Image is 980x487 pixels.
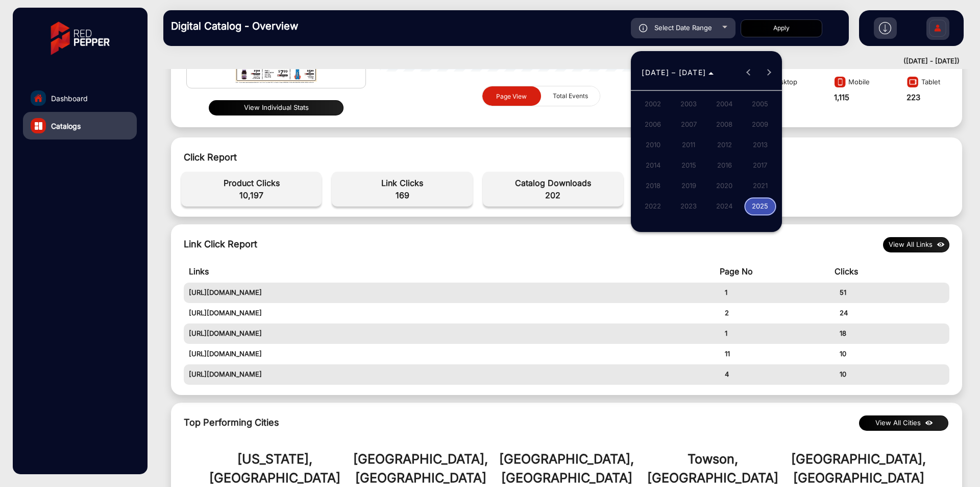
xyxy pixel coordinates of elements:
[637,197,669,216] span: 2022
[637,156,669,175] span: 2014
[706,176,742,196] button: 2020
[637,115,669,134] span: 2006
[671,94,706,114] button: 2003
[742,135,778,155] button: 2013
[671,135,706,155] button: 2011
[708,156,741,175] span: 2016
[708,115,741,134] span: 2008
[708,177,741,195] span: 2020
[742,94,778,114] button: 2005
[742,196,778,217] button: 2025
[671,155,706,176] button: 2015
[638,63,718,82] button: Choose date
[642,68,706,77] span: [DATE] – [DATE]
[706,114,742,135] button: 2008
[744,115,776,134] span: 2009
[744,136,776,154] span: 2013
[673,177,705,195] span: 2019
[637,95,669,113] span: 2002
[637,136,669,154] span: 2010
[742,114,778,135] button: 2009
[673,156,705,175] span: 2015
[742,176,778,196] button: 2021
[671,196,706,217] button: 2023
[671,114,706,135] button: 2007
[706,94,742,114] button: 2004
[708,136,741,154] span: 2012
[637,177,669,195] span: 2018
[673,95,705,113] span: 2003
[635,135,671,155] button: 2010
[706,135,742,155] button: 2012
[744,197,776,216] span: 2025
[635,94,671,114] button: 2002
[635,114,671,135] button: 2006
[671,176,706,196] button: 2019
[635,176,671,196] button: 2018
[706,196,742,217] button: 2024
[708,197,741,216] span: 2024
[673,197,705,216] span: 2023
[706,155,742,176] button: 2016
[742,155,778,176] button: 2017
[673,115,705,134] span: 2007
[635,196,671,217] button: 2022
[673,136,705,154] span: 2011
[635,155,671,176] button: 2014
[708,95,741,113] span: 2004
[744,156,776,175] span: 2017
[744,95,776,113] span: 2005
[744,177,776,195] span: 2021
